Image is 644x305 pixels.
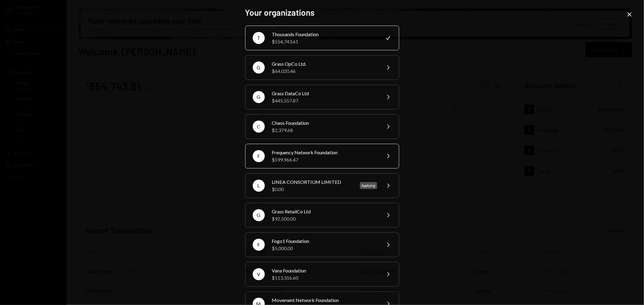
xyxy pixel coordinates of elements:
[272,178,353,186] div: LINEA CONSORTIUM LIMITED
[272,90,377,97] div: Grass DataCo Ltd
[253,209,265,221] div: G
[245,55,399,80] button: GGrass OpCo Ltd.$64,020.46
[245,144,399,168] button: FFrequency Network Foundation$599,966.47
[272,267,377,274] div: Vana Foundation
[272,31,377,38] div: Thousands Foundation
[253,150,265,162] div: F
[253,268,265,280] div: V
[272,68,377,75] div: $64,020.46
[272,156,377,163] div: $599,966.47
[272,237,377,245] div: Fogo1 Foundation
[245,114,399,139] button: CChaos Foundation$2,379.68
[272,215,377,222] div: $92,500.00
[272,186,353,193] div: $0.00
[272,245,377,252] div: $5,000.00
[245,232,399,257] button: FFogo1 Foundation$5,000.00
[272,274,377,281] div: $113,316.60
[253,239,265,251] div: F
[272,60,377,68] div: Grass OpCo Ltd.
[253,32,265,44] div: T
[253,180,265,192] div: L
[253,61,265,74] div: G
[245,262,399,287] button: VVana Foundation$113,316.60
[253,121,265,133] div: C
[245,26,399,50] button: TThousands Foundation$554,743.61
[245,173,399,198] button: LLINEA CONSORTIUM LIMITED$0.00Applying
[360,182,377,189] div: Applying
[272,127,377,134] div: $2,379.68
[272,149,377,156] div: Frequency Network Foundation
[245,85,399,109] button: GGrass DataCo Ltd$445,557.87
[272,208,377,215] div: Grass RetailCo Ltd
[253,91,265,103] div: G
[272,119,377,127] div: Chaos Foundation
[272,38,377,45] div: $554,743.61
[272,97,377,104] div: $445,557.87
[245,203,399,228] button: GGrass RetailCo Ltd$92,500.00
[272,297,377,304] div: Movement Network Foundation
[245,7,399,18] h2: Your organizations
